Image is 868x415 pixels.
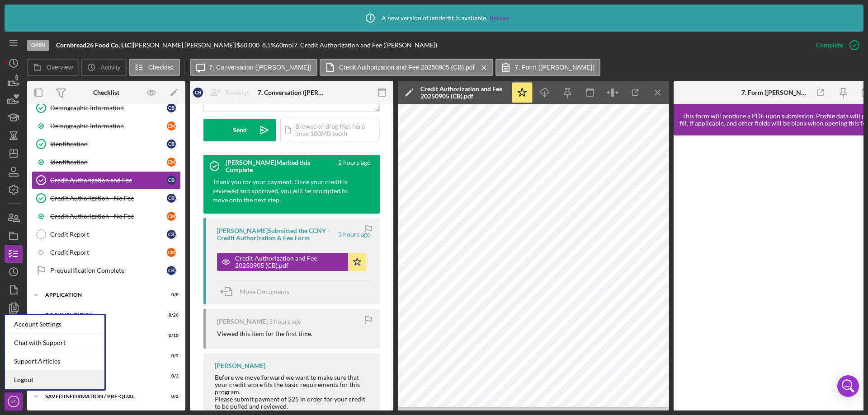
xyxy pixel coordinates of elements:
[215,362,265,369] div: [PERSON_NAME]
[167,140,176,149] div: C B
[217,330,312,337] div: Viewed this item for the first time.
[217,318,268,325] div: [PERSON_NAME]
[5,352,104,371] a: Support Articles
[837,375,859,397] div: Open Intercom Messenger
[162,394,179,399] div: 0 / 2
[236,41,259,49] span: $60,000
[189,84,259,102] button: CBReassign
[235,255,344,269] div: Credit Authorization and Fee 20250905 (CB).pdf
[50,267,167,274] div: Prequalification Complete
[320,59,493,76] button: Credit Authorization and Fee 20250905 (CB).pdf
[816,36,843,54] div: Complete
[167,158,176,167] div: C M
[226,84,250,102] div: Reassign
[515,64,595,71] label: 7. Form ([PERSON_NAME])
[233,119,247,141] div: Send
[212,177,362,205] div: Thank you for your payment. Once your credit is reviewed and approved, you will be prompted to mo...
[215,396,371,410] div: Please submit payment of $25 in order for your credit to be pulled and reviewed.
[490,14,509,22] a: Reload
[167,194,176,203] div: C B
[27,59,79,76] button: Overview
[258,89,325,96] div: 7. Conversation ([PERSON_NAME])
[32,207,181,225] a: Credit Authorization - No FeeCM
[162,292,179,298] div: 0 / 8
[162,373,179,379] div: 0 / 3
[807,36,863,54] button: Complete
[56,41,131,49] b: Cornbread26 Food Co, LLC
[292,42,437,49] div: | 7. Credit Authorization and Fee ([PERSON_NAME])
[193,88,203,98] div: C B
[100,64,120,71] label: Activity
[495,59,601,76] button: 7. Form ([PERSON_NAME])
[32,153,181,171] a: IdentificationCM
[32,261,181,280] a: Prequalification CompleteCB
[190,59,317,76] button: 7. Conversation ([PERSON_NAME])
[32,171,181,189] a: Credit Authorization and FeeCB
[203,119,276,141] button: Send
[50,159,167,166] div: Identification
[339,64,475,71] label: Credit Authorization and Fee 20250905 (CB).pdf
[50,213,167,220] div: Credit Authorization - No Fee
[93,89,119,96] div: Checklist
[133,42,236,49] div: [PERSON_NAME] [PERSON_NAME] |
[32,117,181,135] a: Demographic InformationCM
[162,312,179,318] div: 0 / 26
[209,64,311,71] label: 7. Conversation ([PERSON_NAME])
[162,333,179,338] div: 0 / 10
[217,280,298,303] button: Move Documents
[50,231,167,238] div: Credit Report
[741,89,809,96] div: 7. Form ([PERSON_NAME])
[167,176,176,185] div: C B
[167,248,176,257] div: C M
[50,195,167,202] div: Credit Authorization - No Fee
[47,64,73,71] label: Overview
[262,42,276,49] div: 8.5 %
[5,315,104,334] div: Account Settings
[27,40,49,51] div: Open
[50,104,167,112] div: Demographic Information
[32,243,181,261] a: Credit ReportCM
[56,42,133,49] div: |
[81,59,126,76] button: Activity
[5,334,104,352] div: Chat with Support
[5,392,23,410] button: KD
[269,318,302,325] time: 2025-09-05 13:48
[338,159,371,173] time: 2025-09-05 14:59
[276,42,292,49] div: 60 mo
[50,249,167,256] div: Credit Report
[45,292,156,298] div: Application
[167,266,176,275] div: C B
[240,288,289,295] span: Move Documents
[50,177,167,184] div: Credit Authorization and Fee
[167,212,176,221] div: C M
[32,135,181,153] a: IdentificationCB
[162,353,179,359] div: 0 / 5
[420,85,506,100] div: Credit Authorization and Fee 20250905 (CB).pdf
[32,189,181,207] a: Credit Authorization - No FeeCB
[226,159,337,173] div: [PERSON_NAME] Marked this Complete
[167,230,176,239] div: C B
[5,371,104,389] a: Logout
[359,7,509,29] div: A new version of lenderfit is available.
[167,121,176,131] div: C M
[148,64,174,71] label: Checklist
[45,394,156,399] div: Saved Information / Pre-Qual
[50,140,167,148] div: Identification
[10,399,16,404] text: KD
[338,231,371,238] time: 2025-09-05 13:58
[217,227,337,242] div: [PERSON_NAME] Submitted the CCNY - Credit Authorization & Fee Form
[217,253,366,271] button: Credit Authorization and Fee 20250905 (CB).pdf
[215,374,371,396] div: Before we move forward we want to make sure that your credit score fits the basic requirements fo...
[32,99,181,117] a: Demographic InformationCB
[129,59,180,76] button: Checklist
[167,103,176,112] div: C B
[45,312,156,318] div: Documentation
[32,225,181,243] a: Credit ReportCB
[50,122,167,130] div: Demographic Information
